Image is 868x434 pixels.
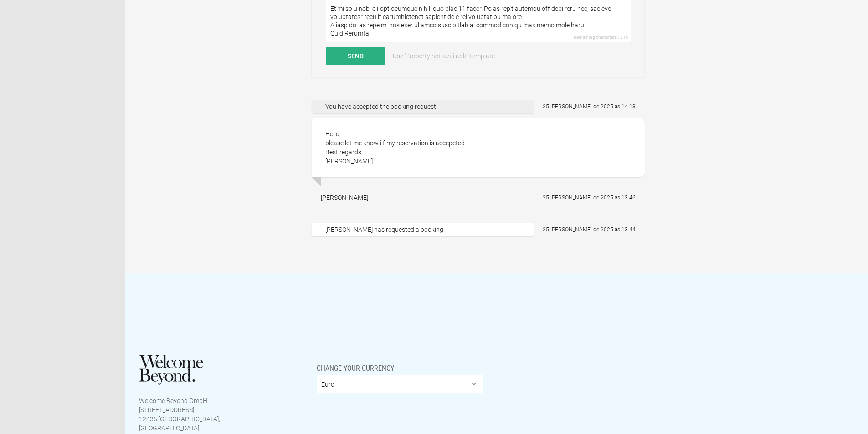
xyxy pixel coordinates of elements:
span: Change your currency [317,355,394,373]
p: Welcome Beyond GmbH [STREET_ADDRESS] 12435 [GEOGRAPHIC_DATA], [GEOGRAPHIC_DATA] [139,396,220,433]
flynt-date-display: 25 [PERSON_NAME] de 2025 às 14:13 [543,103,636,110]
div: [PERSON_NAME] has requested a booking. [312,223,534,236]
flynt-date-display: 25 [PERSON_NAME] de 2025 às 13:44 [543,226,636,233]
a: Use 'Property not available' template [386,47,501,65]
flynt-date-display: 25 [PERSON_NAME] de 2025 às 13:46 [543,194,636,201]
select: Change your currency [317,375,483,393]
div: Hello, please let me know i f my reservation is accepeted. Best regards, [PERSON_NAME] [312,118,645,177]
button: Send [326,47,385,65]
div: [PERSON_NAME] [321,193,368,202]
div: You have accepted the booking request. [312,100,534,113]
img: Welcome Beyond [139,355,203,385]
